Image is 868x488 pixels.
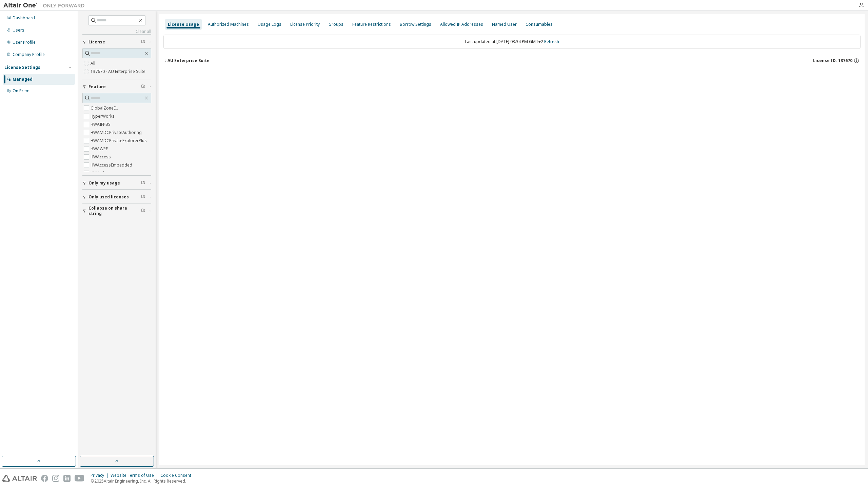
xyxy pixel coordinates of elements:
[82,176,151,191] button: Only my usage
[13,27,24,33] div: Users
[141,194,145,200] span: Clear filter
[91,67,147,76] label: 137670 - AU Enterprise Suite
[91,153,112,161] label: HWAccess
[91,478,195,484] p: © 2025 Altair Engineering, Inc. All Rights Reserved.
[526,22,553,27] div: Consumables
[82,29,151,34] a: Clear all
[208,22,249,27] div: Authorized Machines
[163,35,861,49] div: Last updated at: [DATE] 03:34 PM GMT+2
[91,161,134,169] label: HWAccessEmbedded
[88,194,129,200] span: Only used licenses
[91,104,120,112] label: GlobalZoneEU
[82,35,151,50] button: License
[13,15,35,21] div: Dashboard
[440,22,483,27] div: Allowed IP Addresses
[400,22,431,27] div: Borrow Settings
[91,59,97,67] label: All
[13,77,33,82] div: Managed
[163,53,861,68] button: AU Enterprise SuiteLicense ID: 137670
[82,203,151,218] button: Collapse on share string
[88,180,120,186] span: Only my usage
[88,39,105,45] span: License
[160,473,195,478] div: Cookie Consent
[111,473,160,478] div: Website Terms of Use
[141,39,145,45] span: Clear filter
[88,206,141,216] span: Collapse on share string
[4,65,40,70] div: License Settings
[141,180,145,186] span: Clear filter
[2,475,37,482] img: altair_logo.svg
[91,129,143,137] label: HWAMDCPrivateAuthoring
[141,84,145,90] span: Clear filter
[544,39,559,44] a: Refresh
[41,475,48,482] img: facebook.svg
[13,40,36,45] div: User Profile
[91,169,114,177] label: HWActivate
[141,208,145,214] span: Clear filter
[329,22,343,27] div: Groups
[168,22,199,27] div: License Usage
[167,58,210,63] div: AU Enterprise Suite
[13,88,29,94] div: On Prem
[91,137,148,145] label: HWAMDCPrivateExplorerPlus
[63,475,71,482] img: linkedin.svg
[91,145,109,153] label: HWAWPF
[91,473,111,478] div: Privacy
[492,22,517,27] div: Named User
[352,22,391,27] div: Feature Restrictions
[13,52,45,57] div: Company Profile
[82,190,151,204] button: Only used licenses
[75,475,84,482] img: youtube.svg
[82,79,151,94] button: Feature
[290,22,320,27] div: License Priority
[258,22,281,27] div: Usage Logs
[813,58,852,63] span: License ID: 137670
[3,2,88,9] img: Altair One
[91,112,116,120] label: HyperWorks
[52,475,59,482] img: instagram.svg
[91,120,112,129] label: HWAIFPBS
[88,84,106,90] span: Feature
